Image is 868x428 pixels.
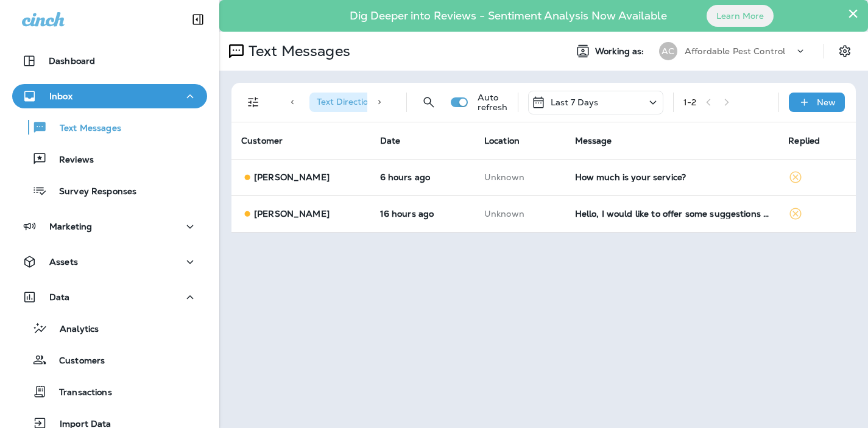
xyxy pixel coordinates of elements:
span: Date [380,135,401,146]
button: Settings [834,40,856,62]
button: Dashboard [12,49,207,73]
button: Close [847,4,859,23]
button: Survey Responses [12,178,207,203]
p: Customers [47,356,105,367]
button: Learn More [707,5,774,27]
p: Auto refresh [478,93,508,112]
button: Text Messages [12,114,207,140]
p: Oct 6, 2025 07:53 AM [380,172,465,182]
span: Customer [241,135,283,146]
p: This customer does not have a last location and the phone number they messaged is not assigned to... [484,209,556,219]
div: How much is your service? [575,172,769,182]
span: Working as: [595,46,647,57]
p: [PERSON_NAME] [254,172,330,182]
p: [PERSON_NAME] [254,209,330,219]
button: Assets [12,250,207,274]
span: Message [575,135,612,146]
p: Assets [49,257,78,267]
p: Reviews [47,155,94,166]
div: 1 - 2 [683,97,696,107]
button: Inbox [12,84,207,108]
button: Data [12,285,207,309]
p: Last 7 Days [551,97,599,107]
div: AC [659,42,677,60]
p: Affordable Pest Control [685,46,785,56]
p: Oct 5, 2025 09:39 PM [380,209,465,219]
p: Dig Deeper into Reviews - Sentiment Analysis Now Available [314,14,702,18]
p: Text Messages [244,42,350,60]
p: This customer does not have a last location and the phone number they messaged is not assigned to... [484,172,556,182]
p: Text Messages [48,123,121,135]
p: Inbox [49,91,72,101]
button: Marketing [12,214,207,239]
button: Transactions [12,379,207,404]
button: Customers [12,347,207,373]
span: Location [484,135,520,146]
p: Transactions [47,387,112,399]
span: Replied [788,135,820,146]
button: Collapse Sidebar [181,7,215,32]
div: Text Direction:Both [309,93,416,112]
p: New [817,97,836,107]
p: Marketing [49,222,92,231]
p: Survey Responses [47,186,136,198]
p: Dashboard [49,56,95,66]
span: Text Direction : Both [317,96,396,107]
div: Hello, I would like to offer some suggestions for your website. No cost, no catch and no strings-... [575,209,769,219]
p: Data [49,292,70,302]
button: Search Messages [417,90,441,114]
button: Analytics [12,315,207,341]
button: Reviews [12,146,207,172]
button: Filters [241,90,266,114]
p: Analytics [48,324,99,335]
